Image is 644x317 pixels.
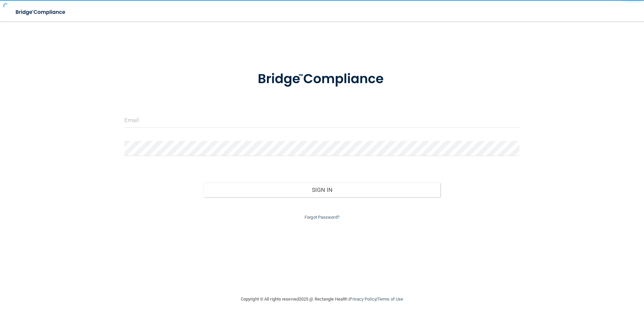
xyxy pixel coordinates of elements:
input: Email [124,113,520,128]
img: bridge_compliance_login_screen.278c3ca4.svg [244,62,400,97]
img: bridge_compliance_login_screen.278c3ca4.svg [10,5,72,19]
div: Copyright © All rights reserved 2025 @ Rectangle Health | | [200,288,444,310]
a: Privacy Policy [350,297,376,302]
a: Forgot Password? [305,215,339,220]
a: Terms of Use [377,297,403,302]
button: Sign In [204,182,441,197]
